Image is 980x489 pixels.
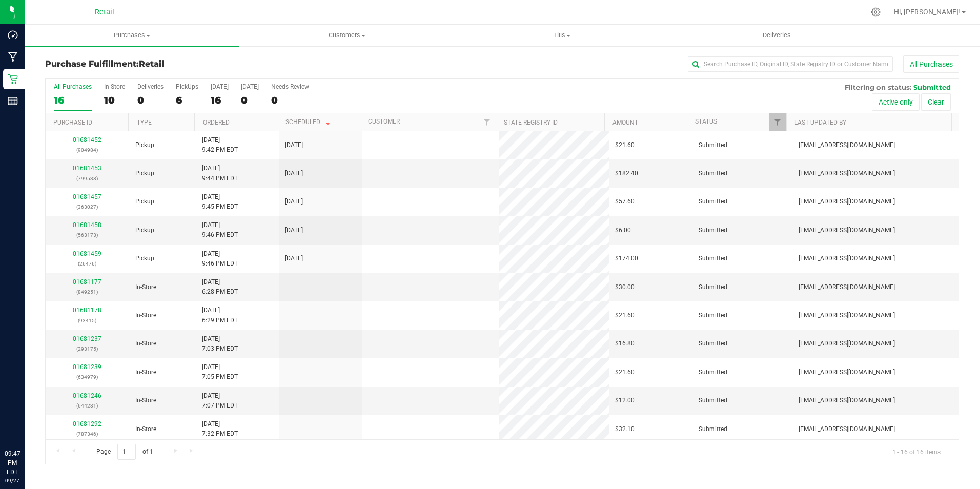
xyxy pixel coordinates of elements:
[203,119,230,126] a: Ordered
[139,59,164,69] span: Retail
[699,339,727,349] span: Submitted
[285,140,303,150] span: [DATE]
[202,391,238,411] span: [DATE] 7:07 PM EDT
[137,94,164,106] div: 0
[285,254,303,263] span: [DATE]
[615,226,631,235] span: $6.00
[73,165,101,172] a: 01681453
[202,277,238,297] span: [DATE] 6:28 PM EDT
[615,282,635,292] span: $30.00
[455,31,669,40] span: Tills
[615,140,635,150] span: $21.60
[95,8,114,16] span: Retail
[88,444,161,460] span: Page of 1
[135,368,156,377] span: In-Store
[612,119,638,126] a: Amount
[869,7,882,17] div: Manage settings
[135,424,156,434] span: In-Store
[52,259,123,269] p: (26476)
[799,368,895,377] span: [EMAIL_ADDRESS][DOMAIN_NAME]
[73,335,101,342] a: 01681237
[285,197,303,207] span: [DATE]
[615,169,638,178] span: $182.40
[699,254,727,263] span: Submitted
[10,407,41,438] iframe: Resource center
[285,118,332,126] a: Scheduled
[699,396,727,405] span: Submitted
[799,396,895,405] span: [EMAIL_ADDRESS][DOMAIN_NAME]
[271,83,309,90] div: Needs Review
[799,311,895,320] span: [EMAIL_ADDRESS][DOMAIN_NAME]
[135,169,154,178] span: Pickup
[845,83,911,91] span: Filtering on status:
[5,477,20,484] p: 09/27
[903,55,959,73] button: All Purchases
[25,25,239,46] a: Purchases
[73,307,101,314] a: 01681178
[799,197,895,207] span: [EMAIL_ADDRESS][DOMAIN_NAME]
[669,25,884,46] a: Deliveries
[615,424,635,434] span: $32.10
[285,226,303,235] span: [DATE]
[5,449,20,477] p: 09:47 PM EDT
[25,31,239,40] span: Purchases
[799,226,895,235] span: [EMAIL_ADDRESS][DOMAIN_NAME]
[884,444,949,459] span: 1 - 16 of 16 items
[913,83,951,91] span: Submitted
[699,197,727,207] span: Submitted
[73,278,101,286] a: 01681177
[239,25,454,46] a: Customers
[749,31,805,40] span: Deliveries
[52,429,123,439] p: (787346)
[52,174,123,184] p: (799538)
[135,396,156,405] span: In-Store
[699,140,727,150] span: Submitted
[135,339,156,349] span: In-Store
[30,405,43,418] iframe: Resource center unread badge
[202,419,238,439] span: [DATE] 7:32 PM EDT
[285,169,303,178] span: [DATE]
[799,140,895,150] span: [EMAIL_ADDRESS][DOMAIN_NAME]
[73,221,101,229] a: 01681458
[73,420,101,427] a: 01681292
[615,254,638,263] span: $174.00
[695,118,717,125] a: Status
[699,282,727,292] span: Submitted
[202,220,238,240] span: [DATE] 9:46 PM EDT
[8,96,18,106] inline-svg: Reports
[615,368,635,377] span: $21.60
[137,119,152,126] a: Type
[52,230,123,240] p: (563173)
[52,202,123,212] p: (363027)
[615,339,635,349] span: $16.80
[176,83,198,90] div: PickUps
[699,169,727,178] span: Submitted
[104,83,125,90] div: In Store
[921,93,951,111] button: Clear
[52,401,123,411] p: (644231)
[135,311,156,320] span: In-Store
[135,254,154,263] span: Pickup
[8,30,18,40] inline-svg: Dashboard
[73,250,101,257] a: 01681459
[894,8,961,16] span: Hi, [PERSON_NAME]!
[211,94,229,106] div: 16
[45,59,350,69] h3: Purchase Fulfillment:
[699,311,727,320] span: Submitted
[240,31,454,40] span: Customers
[52,316,123,325] p: (93415)
[202,362,238,382] span: [DATE] 7:05 PM EDT
[202,305,238,325] span: [DATE] 6:29 PM EDT
[211,83,229,90] div: [DATE]
[202,249,238,269] span: [DATE] 9:46 PM EDT
[135,197,154,207] span: Pickup
[872,93,920,111] button: Active only
[615,197,635,207] span: $57.60
[504,119,558,126] a: State Registry ID
[52,287,123,297] p: (849251)
[202,334,238,354] span: [DATE] 7:03 PM EDT
[794,119,846,126] a: Last Updated By
[241,83,259,90] div: [DATE]
[135,282,156,292] span: In-Store
[73,136,101,144] a: 01681452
